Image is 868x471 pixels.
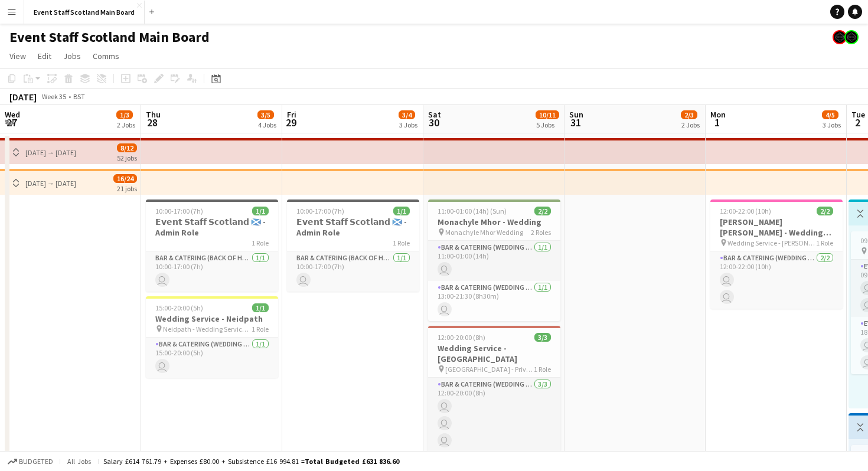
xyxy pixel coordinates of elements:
span: 27 [3,116,20,129]
span: 2/2 [534,207,551,215]
span: Jobs [63,51,81,61]
span: 1/1 [252,207,269,215]
span: Sun [569,109,583,120]
button: Event Staff Scotland Main Board [24,1,145,24]
span: Week 35 [39,92,68,101]
span: 3/3 [534,333,551,342]
span: 11:00-01:00 (14h) (Sun) [438,207,507,215]
span: Fri [287,109,296,120]
div: 4 Jobs [258,120,276,129]
div: [DATE] [9,91,37,103]
div: 52 jobs [117,152,137,162]
span: 1 Role [252,325,269,333]
div: 5 Jobs [536,120,559,129]
app-user-avatar: Event Staff Scotland [844,30,859,44]
h1: Event Staff Scotland Main Board [9,28,210,46]
span: 16/24 [113,174,137,183]
div: [DATE] → [DATE] [25,179,76,188]
button: Budgeted [6,455,55,468]
span: 30 [426,116,441,129]
span: 15:00-20:00 (5h) [155,303,203,312]
h3: Wedding Service - Neidpath [146,313,278,324]
span: 1 Role [252,238,269,247]
span: 28 [144,116,161,129]
span: 8/12 [117,143,137,152]
a: Edit [33,48,56,64]
span: 10/11 [536,110,559,119]
span: 1/3 [116,110,133,119]
div: [DATE] → [DATE] [25,148,76,157]
app-job-card: 10:00-17:00 (7h)1/1𝗘𝘃𝗲𝗻𝘁 𝗦𝘁𝗮𝗳𝗳 𝗦𝗰𝗼𝘁𝗹𝗮𝗻𝗱 🏴󠁧󠁢󠁳󠁣󠁴󠁿 - Admin Role1 RoleBar & Catering (Back of House)1... [146,199,278,292]
div: BST [73,92,85,101]
app-job-card: 11:00-01:00 (14h) (Sun)2/2Monachyle Mhor - Wedding Monachyle Mhor Wedding2 RolesBar & Catering (W... [428,199,560,321]
app-job-card: 12:00-22:00 (10h)2/2[PERSON_NAME] [PERSON_NAME] - Wedding Service Wedding Service - [PERSON_NAME]... [710,199,843,309]
div: Salary £614 761.79 + Expenses £80.00 + Subsistence £16 994.81 = [103,457,399,466]
span: Wedding Service - [PERSON_NAME] [PERSON_NAME] [727,238,816,247]
app-card-role: Bar & Catering (Wedding Service Staff)2/212:00-22:00 (10h) [710,251,843,309]
span: Total Budgeted £631 836.60 [305,457,399,466]
span: 10:00-17:00 (7h) [155,207,203,215]
app-job-card: 10:00-17:00 (7h)1/1𝗘𝘃𝗲𝗻𝘁 𝗦𝘁𝗮𝗳𝗳 𝗦𝗰𝗼𝘁𝗹𝗮𝗻𝗱 🏴󠁧󠁢󠁳󠁣󠁴󠁿 - Admin Role1 RoleBar & Catering (Back of House)1... [287,199,419,292]
span: 4/5 [822,110,838,119]
span: 12:00-20:00 (8h) [438,333,485,342]
app-card-role: Bar & Catering (Back of House)1/110:00-17:00 (7h) [146,251,278,292]
span: 3/4 [399,110,415,119]
div: 2 Jobs [681,120,700,129]
span: 1/1 [393,207,410,215]
span: Wed [5,109,20,120]
h3: 𝗘𝘃𝗲𝗻𝘁 𝗦𝘁𝗮𝗳𝗳 𝗦𝗰𝗼𝘁𝗹𝗮𝗻𝗱 🏴󠁧󠁢󠁳󠁣󠁴󠁿 - Admin Role [146,217,278,238]
app-card-role: Bar & Catering (Back of House)1/110:00-17:00 (7h) [287,251,419,292]
app-job-card: 12:00-20:00 (8h)3/3Wedding Service - [GEOGRAPHIC_DATA] [GEOGRAPHIC_DATA] - Private Wedding1 RoleB... [428,326,560,452]
span: Tue [851,109,865,120]
span: Thu [146,109,161,120]
span: Neidpath - Wedding Service Roles [163,325,252,333]
div: 2 Jobs [117,120,135,129]
app-card-role: Bar & Catering (Wedding Service Staff)1/113:00-21:30 (8h30m) [428,281,560,321]
h3: Wedding Service - [GEOGRAPHIC_DATA] [428,343,560,364]
span: 1 Role [816,238,833,247]
a: View [5,48,31,64]
span: 1 Role [534,365,551,374]
span: 29 [285,116,296,129]
span: 2/3 [681,110,697,119]
a: Jobs [58,48,86,64]
span: 10:00-17:00 (7h) [296,207,344,215]
app-card-role: Bar & Catering (Wedding Service Staff)1/111:00-01:00 (14h) [428,241,560,281]
span: Mon [710,109,726,120]
span: 3/5 [257,110,274,119]
span: 1 Role [393,238,410,247]
h3: 𝗘𝘃𝗲𝗻𝘁 𝗦𝘁𝗮𝗳𝗳 𝗦𝗰𝗼𝘁𝗹𝗮𝗻𝗱 🏴󠁧󠁢󠁳󠁣󠁴󠁿 - Admin Role [287,217,419,238]
span: Monachyle Mhor Wedding [445,228,523,237]
span: View [9,51,26,61]
span: Sat [428,109,441,120]
span: 12:00-22:00 (10h) [720,207,771,215]
div: 3 Jobs [399,120,417,129]
span: 31 [567,116,583,129]
span: [GEOGRAPHIC_DATA] - Private Wedding [445,365,534,374]
span: Budgeted [19,457,53,466]
span: 1/1 [252,303,269,312]
span: All jobs [65,457,93,466]
span: 2 Roles [531,228,551,237]
app-job-card: 15:00-20:00 (5h)1/1Wedding Service - Neidpath Neidpath - Wedding Service Roles1 RoleBar & Caterin... [146,296,278,378]
span: 1 [709,116,726,129]
div: 3 Jobs [823,120,841,129]
app-card-role: Bar & Catering (Wedding Service Staff)3/312:00-20:00 (8h) [428,378,560,452]
a: Comms [88,48,124,64]
h3: [PERSON_NAME] [PERSON_NAME] - Wedding Service [710,217,843,238]
app-card-role: Bar & Catering (Wedding Service Staff)1/115:00-20:00 (5h) [146,338,278,378]
span: 2 [850,116,865,129]
h3: Monachyle Mhor - Wedding [428,217,560,227]
div: 21 jobs [117,183,137,193]
span: Edit [38,51,51,61]
span: Comms [93,51,119,61]
span: 2/2 [817,207,833,215]
app-user-avatar: Event Staff Scotland [833,30,847,44]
